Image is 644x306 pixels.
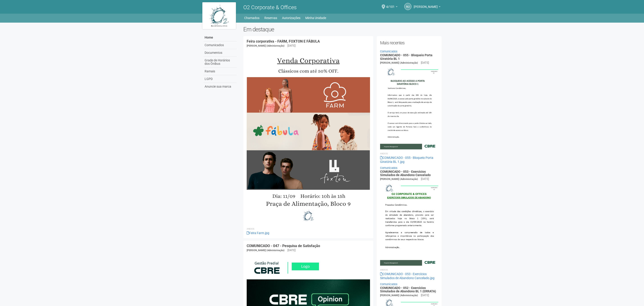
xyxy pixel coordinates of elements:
li: Anexos [380,152,439,156]
img: Feira%20Farm.jpg [247,50,370,225]
a: COMUNICADO - 052 - Exercícios Simulados de Abandono BL 1 (ERRATA) [380,286,436,293]
span: [PERSON_NAME] (Administração) [247,249,285,252]
div: [DATE] [421,61,429,65]
div: [DATE] [287,44,295,48]
span: [PERSON_NAME] (Administração) [380,61,418,64]
a: 4/101 [386,6,398,9]
a: Home [203,34,237,41]
span: [PERSON_NAME] (Administração) [247,44,285,47]
a: COMUNICADO - 055 - Bloqueio Porta Giratória BL 1 [380,53,432,60]
a: Chamados [244,15,259,21]
img: COMUNICADO%20-%20053%20-%20Exerc%C3%ADcios%20Simulados%20de%20Abandono%20Cancelado.jpg [380,181,439,265]
a: Grade de Horários dos Ônibus [203,57,237,68]
a: COMUNICADO - 047 - Pesquisa de Satisfação [247,244,320,248]
a: Ramais [203,68,237,75]
a: COMUNICADO - 053 - Exercícios Simulados de Abandono Cancelado.jpg [380,272,434,280]
a: Autorizações [282,15,300,21]
a: Anuncie sua marca [203,83,237,90]
h2: Mais recentes [380,39,439,46]
a: Minha Unidade [305,15,326,21]
a: Comunicados [380,282,398,286]
span: [PERSON_NAME] (Administração) [380,178,418,181]
a: Feira Farm.jpg [247,231,269,235]
a: Documentos [203,49,237,57]
a: COMUNICADO - 055 - Bloqueio Porta Giratória BL 1.jpg [380,156,433,164]
div: [DATE] [421,293,429,297]
span: O2 Corporate & Offices [243,4,297,11]
span: Marcelle Junqueiro [414,1,438,9]
div: [DATE] [287,248,295,252]
a: LGPD [203,75,237,83]
a: Comunicados [380,166,398,170]
a: Comunicados [203,41,237,49]
li: Anexos [380,268,439,272]
a: MJ [404,3,411,10]
a: [PERSON_NAME] [414,6,441,9]
a: Reservas [264,15,277,21]
h2: Em destaque [243,26,442,33]
a: Feira corporativa - FARM, FOXTON E FÁBULA [247,39,320,43]
span: 4/101 [386,1,395,9]
a: Comunicados [380,50,398,53]
img: logo.jpg [202,2,236,29]
img: COMUNICADO%20-%20055%20-%20Bloqueio%20Porta%20Girat%C3%B3ria%20BL%201.jpg [380,65,439,149]
span: [PERSON_NAME] (Administração) [380,294,418,297]
a: COMUNICADO - 053 - Exercícios Simulados de Abandono Cancelado [380,170,431,177]
li: Anexos [247,227,370,231]
div: [DATE] [421,177,429,181]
